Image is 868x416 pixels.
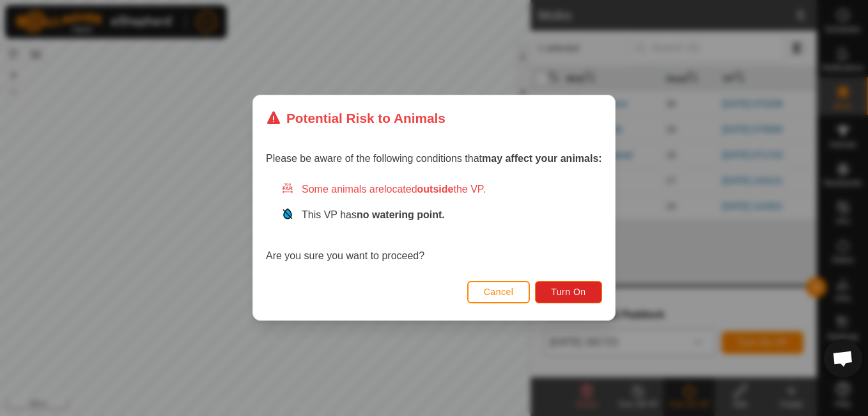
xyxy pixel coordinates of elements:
button: Cancel [467,281,531,303]
strong: may affect your animals: [482,154,602,164]
div: Some animals are [281,182,602,198]
button: Turn On [536,281,602,303]
span: This VP has [302,210,445,221]
span: Please be aware of the following conditions that [266,154,602,164]
span: Cancel [484,287,514,298]
div: Potential Risk to Animals [266,108,446,128]
span: Turn On [552,287,586,298]
div: Open chat [824,339,862,378]
span: located the VP. [384,184,486,195]
strong: outside [417,184,454,195]
strong: no watering point. [357,210,445,221]
div: Are you sure you want to proceed? [266,182,602,264]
